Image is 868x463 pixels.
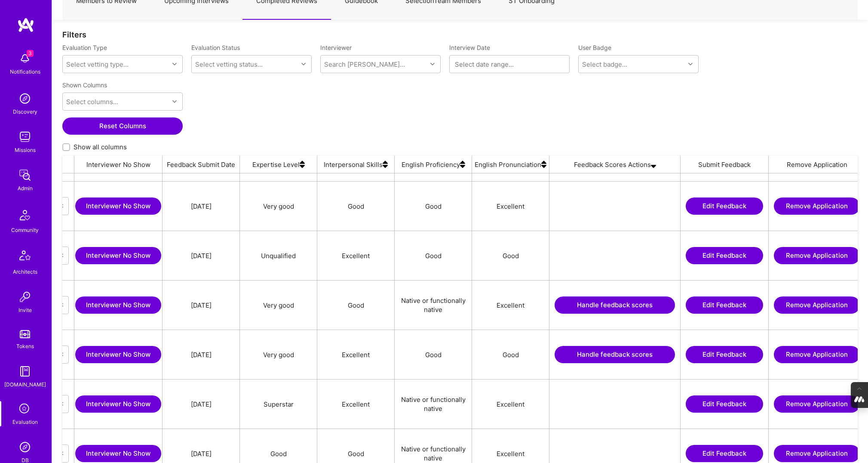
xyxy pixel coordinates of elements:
[10,67,40,76] div: Notifications
[472,330,549,379] div: Good
[578,43,611,52] label: User Badge
[774,296,860,314] button: Remove Application
[317,231,395,280] div: Excellent
[4,380,46,389] div: [DOMAIN_NAME]
[11,225,39,235] div: Community
[240,182,317,231] div: Very good
[555,296,675,314] button: Handle feedback scores
[191,400,212,409] div: [DATE]
[472,231,549,280] div: Good
[75,346,161,363] button: Interviewer No Show
[74,142,127,151] span: Show all columns
[686,346,763,363] a: Edit Feedback
[66,60,129,69] div: Select vetting type...
[549,156,681,173] div: Feedback Scores Actions
[686,445,763,462] button: Edit Feedback
[191,43,240,52] label: Evaluation Status
[681,156,769,173] div: Submit Feedback
[317,380,395,429] div: Excellent
[16,90,34,107] img: discovery
[16,438,34,456] img: Admin Search
[75,296,161,314] button: Interviewer No Show
[240,330,317,379] div: Very good
[74,156,163,173] div: Interviewer No Show
[240,380,317,429] div: Superstar
[472,281,549,330] div: Excellent
[395,281,472,330] div: Native or functionally native
[16,167,34,184] img: admin teamwork
[383,156,388,173] img: sort
[16,363,34,380] img: guide book
[455,60,564,68] input: Select date range...
[75,445,161,462] button: Interviewer No Show
[172,62,177,66] i: icon Chevron
[191,251,212,260] div: [DATE]
[66,97,118,106] div: Select columns...
[688,62,693,66] i: icon Chevron
[774,247,860,264] button: Remove Application
[163,156,240,173] div: Feedback Submit Date
[651,156,656,173] img: descending
[62,117,183,135] button: Reset Columns
[15,247,35,267] img: Architects
[13,107,37,116] div: Discovery
[75,198,161,215] button: Interviewer No Show
[191,301,212,310] div: [DATE]
[15,205,35,225] img: Community
[16,288,34,306] img: Invite
[62,30,858,39] div: Filters
[686,247,763,264] button: Edit Feedback
[317,281,395,330] div: Good
[240,156,317,173] div: Expertise Level
[686,395,763,413] button: Edit Feedback
[774,445,860,462] button: Remove Application
[191,350,212,359] div: [DATE]
[395,330,472,379] div: Good
[460,156,465,173] img: sort
[774,395,860,413] button: Remove Application
[317,182,395,231] div: Good
[16,342,34,351] div: Tokens
[300,156,305,173] img: sort
[172,99,177,104] i: icon Chevron
[317,330,395,379] div: Excellent
[555,346,675,363] button: Handle feedback scores
[449,43,570,52] label: Interview Date
[472,380,549,429] div: Excellent
[17,17,34,33] img: logo
[195,60,263,69] div: Select vetting status...
[12,417,38,426] div: Evaluation
[18,184,33,193] div: Admin
[395,156,472,173] div: English Proficiency
[774,346,860,363] button: Remove Application
[395,231,472,280] div: Good
[395,182,472,231] div: Good
[301,62,306,66] i: icon Chevron
[20,330,30,338] img: tokens
[75,247,161,264] button: Interviewer No Show
[769,156,865,173] div: Remove Application
[17,401,33,417] i: icon SelectionTeam
[686,296,763,314] button: Edit Feedback
[774,198,860,215] button: Remove Application
[240,231,317,280] div: Unqualified
[395,380,472,429] div: Native or functionally native
[62,43,107,52] label: Evaluation Type
[75,395,161,413] button: Interviewer No Show
[582,60,627,69] div: Select badge...
[191,202,212,211] div: [DATE]
[320,43,441,52] label: Interviewer
[686,198,763,215] button: Edit Feedback
[541,156,546,173] img: sort
[18,306,32,315] div: Invite
[317,156,395,173] div: Interpersonal Skills
[27,50,34,57] span: 3
[240,281,317,330] div: Very good
[472,156,549,173] div: English Pronunciation
[16,128,34,145] img: teamwork
[472,182,549,231] div: Excellent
